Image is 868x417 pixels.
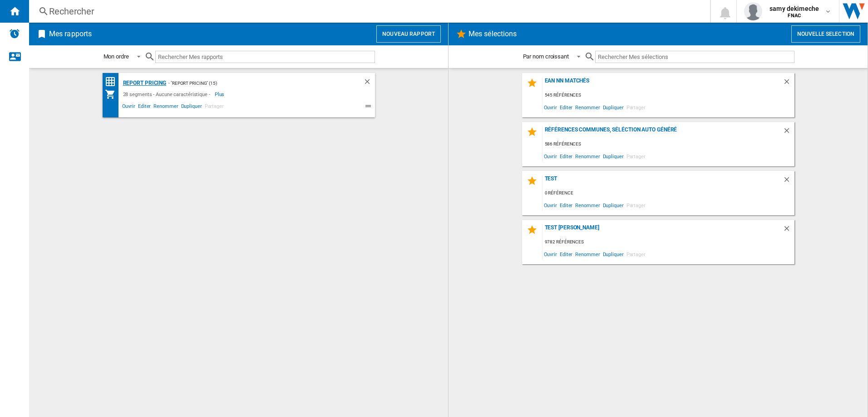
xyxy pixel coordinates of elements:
input: Rechercher Mes sélections [595,51,794,63]
span: Partager [625,199,647,211]
span: Dupliquer [602,101,625,113]
span: Renommer [152,102,179,113]
span: Renommer [574,101,601,113]
div: Supprimer [783,175,794,188]
span: Ouvrir [121,102,137,113]
div: Supprimer [783,224,794,237]
span: Editer [558,199,574,211]
img: alerts-logo.svg [9,28,20,39]
div: Mon assortiment [105,89,121,100]
span: Partager [625,248,647,260]
span: Editer [558,150,574,162]
div: Supprimer [783,126,794,139]
div: Matrice des prix [105,76,121,87]
h2: Mes sélections [467,25,518,43]
span: Ouvrir [542,150,558,162]
div: Supprimer [783,78,794,90]
span: Dupliquer [602,150,625,162]
div: Supprimer [363,78,375,89]
span: Ouvrir [542,199,558,211]
span: Ouvrir [542,101,558,113]
span: Renommer [574,150,601,162]
span: samy dekimeche [769,4,819,13]
div: TEST [PERSON_NAME] [542,224,783,237]
button: Nouvelle selection [791,25,860,43]
span: Plus [215,89,226,100]
span: Partager [625,150,647,162]
span: Editer [558,248,574,260]
div: Références communes, séléction auto généré [542,126,783,139]
div: 586 références [542,139,794,150]
h2: Mes rapports [47,25,94,43]
div: 545 références [542,90,794,101]
div: Par nom croissant [523,53,569,60]
span: Dupliquer [602,248,625,260]
span: Dupliquer [180,102,203,113]
input: Rechercher Mes rapports [155,51,375,63]
img: profile.jpg [744,2,762,20]
div: - "Report Pricing" (15) [166,78,345,89]
span: Partager [625,101,647,113]
div: Rechercher [49,5,686,18]
div: Report pricing [121,78,167,89]
span: Dupliquer [602,199,625,211]
div: Mon ordre [104,53,129,60]
span: Renommer [574,248,601,260]
div: EAN nn matchés [542,78,783,90]
span: Editer [558,101,574,113]
span: Renommer [574,199,601,211]
div: 0 référence [542,188,794,199]
div: 9782 références [542,237,794,248]
div: test [542,175,783,188]
span: Editer [137,102,152,113]
b: FNAC [788,13,801,19]
span: Ouvrir [542,248,558,260]
button: Nouveau rapport [376,25,441,43]
span: Partager [203,102,225,113]
div: 28 segments - Aucune caractéristique - [121,89,215,100]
